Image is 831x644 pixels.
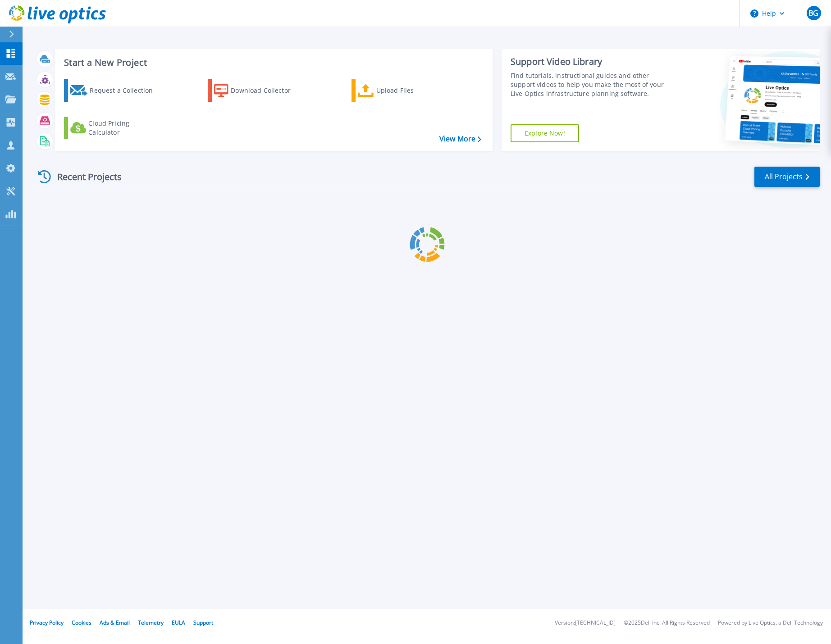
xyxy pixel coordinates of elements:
a: Privacy Policy [30,619,64,626]
a: Ads & Email [100,619,130,626]
li: Version: [TECHNICAL_ID] [555,620,616,626]
span: BG [808,9,818,17]
a: Download Collector [208,79,308,102]
a: Upload Files [352,79,452,102]
div: Cloud Pricing Calculator [88,119,160,137]
div: Find tutorials, instructional guides and other support videos to help you make the most of your L... [511,71,672,98]
div: Support Video Library [511,56,672,68]
a: Cloud Pricing Calculator [64,117,164,139]
a: Support [193,619,213,626]
a: EULA [172,619,185,626]
a: Telemetry [138,619,164,626]
a: View More [439,135,481,143]
div: Download Collector [231,82,303,100]
h3: Start a New Project [64,58,481,68]
a: Explore Now! [511,124,579,142]
div: Upload Files [376,82,448,100]
div: Request a Collection [90,82,162,100]
li: © 2025 Dell Inc. All Rights Reserved [624,620,710,626]
a: All Projects [754,167,820,187]
a: Cookies [72,619,91,626]
a: Request a Collection [64,79,164,102]
li: Powered by Live Optics, a Dell Technology [718,620,823,626]
div: Recent Projects [35,166,134,188]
